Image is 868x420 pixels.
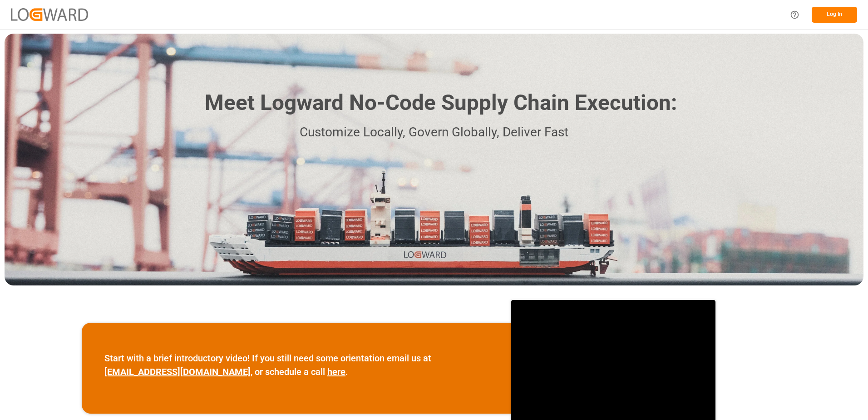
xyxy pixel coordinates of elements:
h1: Meet Logward No-Code Supply Chain Execution: [205,87,677,119]
a: here [327,366,345,377]
img: Logward_new_orange.png [11,8,88,20]
button: Log In [812,7,857,23]
p: Start with a brief introductory video! If you still need some orientation email us at , or schedu... [104,351,488,379]
a: [EMAIL_ADDRESS][DOMAIN_NAME] [104,366,251,377]
button: Help Center [784,5,805,25]
p: Customize Locally, Govern Globally, Deliver Fast [191,122,677,143]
